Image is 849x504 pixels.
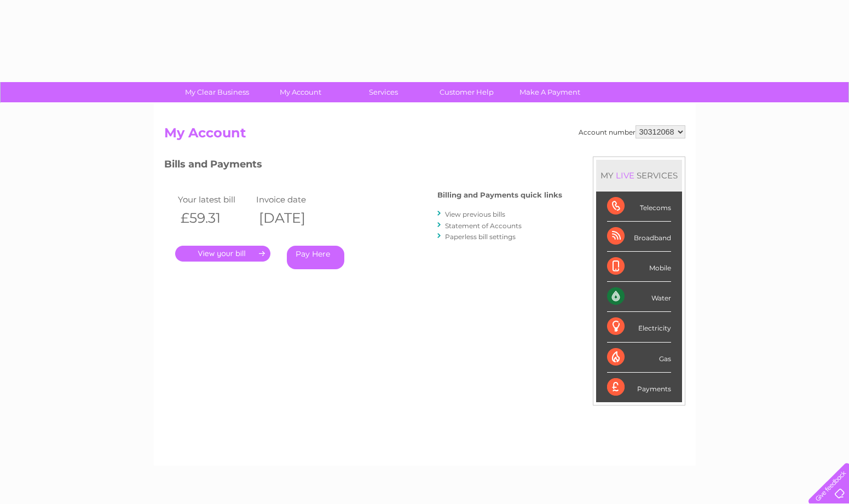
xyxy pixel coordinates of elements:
[607,252,671,282] div: Mobile
[164,125,685,146] h2: My Account
[607,282,671,312] div: Water
[437,191,562,199] h4: Billing and Payments quick links
[164,157,562,176] h3: Bills and Payments
[253,207,332,229] th: [DATE]
[445,222,522,230] a: Statement of Accounts
[607,222,671,252] div: Broadband
[579,125,685,138] div: Account number
[445,210,505,218] a: View previous bills
[253,192,332,207] td: Invoice date
[607,373,671,402] div: Payments
[175,246,270,262] a: .
[607,312,671,342] div: Electricity
[421,82,512,102] a: Customer Help
[607,192,671,222] div: Telecoms
[596,160,682,191] div: MY SERVICES
[445,233,516,241] a: Paperless bill settings
[338,82,429,102] a: Services
[175,207,254,229] th: £59.31
[287,246,344,269] a: Pay Here
[505,82,595,102] a: Make A Payment
[255,82,345,102] a: My Account
[172,82,262,102] a: My Clear Business
[175,192,254,207] td: Your latest bill
[614,170,637,181] div: LIVE
[607,343,671,373] div: Gas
